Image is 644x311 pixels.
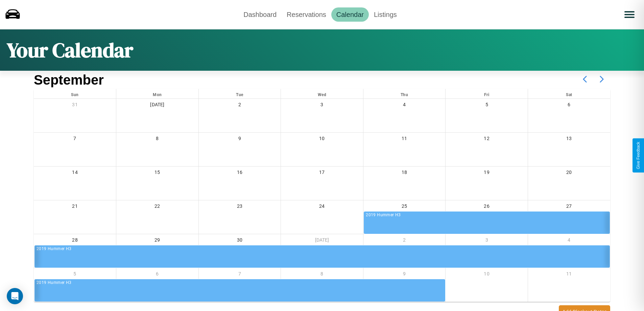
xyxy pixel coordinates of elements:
[199,234,281,248] div: 30
[199,133,281,147] div: 9
[281,166,363,180] div: 17
[363,89,446,98] div: Thu
[116,89,198,98] div: Mon
[528,166,610,180] div: 20
[34,133,116,147] div: 7
[363,166,446,180] div: 18
[116,166,198,180] div: 15
[116,200,198,214] div: 22
[116,99,198,113] div: [DATE]
[363,268,446,282] div: 9
[528,99,610,113] div: 6
[528,133,610,147] div: 13
[199,268,281,282] div: 7
[34,234,116,248] div: 28
[363,200,446,214] div: 25
[116,268,198,282] div: 6
[528,234,610,248] div: 4
[636,142,641,169] div: Give Feedback
[363,133,446,147] div: 11
[446,200,528,214] div: 26
[366,212,609,219] div: 2019 Hummer H3
[116,234,198,248] div: 29
[199,166,281,180] div: 16
[34,99,116,113] div: 31
[37,280,444,286] div: 2019 Hummer H3
[37,246,609,252] div: 2019 Hummer H3
[446,234,528,248] div: 3
[116,133,198,147] div: 8
[199,200,281,214] div: 23
[446,89,528,98] div: Fri
[446,133,528,147] div: 12
[446,99,528,113] div: 5
[34,268,116,282] div: 5
[34,200,116,214] div: 21
[363,99,446,113] div: 4
[34,89,116,98] div: Sun
[199,99,281,113] div: 2
[363,234,446,248] div: 2
[281,268,363,282] div: 8
[282,7,331,22] a: Reservations
[446,268,528,282] div: 10
[331,7,369,22] a: Calendar
[528,200,610,214] div: 27
[34,72,104,88] h2: September
[281,234,363,248] div: [DATE]
[7,36,133,64] h1: Your Calendar
[528,268,610,282] div: 11
[281,89,363,98] div: Wed
[281,200,363,214] div: 24
[199,89,281,98] div: Tue
[528,89,610,98] div: Sat
[7,288,23,304] div: Open Intercom Messenger
[620,5,639,24] button: Open menu
[369,7,402,22] a: Listings
[281,133,363,147] div: 10
[281,99,363,113] div: 3
[446,166,528,180] div: 19
[34,166,116,180] div: 14
[238,7,282,22] a: Dashboard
